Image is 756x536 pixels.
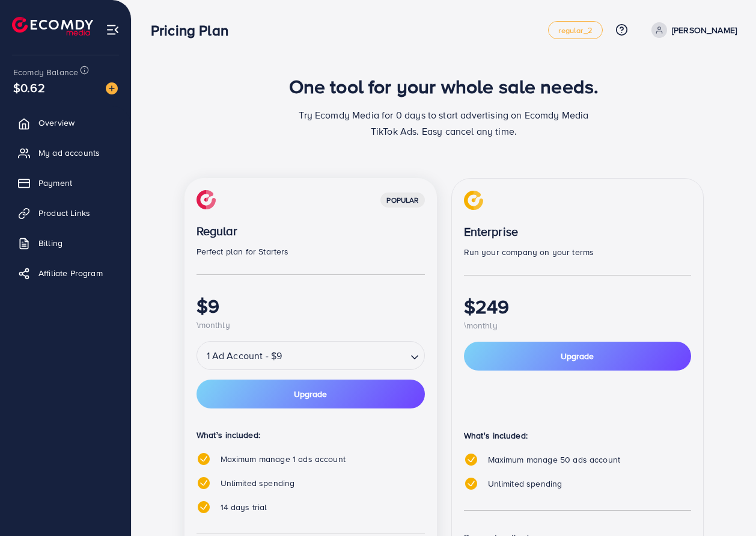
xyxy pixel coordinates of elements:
[488,478,562,490] span: Unlimited spending
[12,17,93,35] img: logo
[9,171,122,195] a: Payment
[221,501,267,513] span: 14 days trial
[204,345,285,366] span: 1 Ad Account - $9
[13,66,78,78] span: Ecomdy Balance
[672,23,737,37] p: [PERSON_NAME]
[197,190,216,209] img: img
[106,23,120,37] img: menu
[9,261,122,285] a: Affiliate Program
[9,201,122,225] a: Product Links
[197,341,425,370] div: Search for option
[289,75,599,97] h1: One tool for your whole sale needs.
[38,177,72,189] span: Payment
[151,22,238,39] h3: Pricing Plan
[221,477,295,489] span: Unlimited spending
[464,245,691,259] p: Run your company on your terms
[197,244,425,259] p: Perfect plan for Starters
[548,21,602,39] a: regular_2
[197,319,230,331] span: \monthly
[380,193,424,208] div: popular
[488,454,621,466] span: Maximum manage 50 ads account
[197,452,211,466] img: tick
[197,476,211,490] img: tick
[464,452,478,467] img: tick
[38,207,90,219] span: Product Links
[38,147,100,159] span: My ad accounts
[197,500,211,514] img: tick
[294,107,594,140] p: Try Ecomdy Media for 0 days to start advertising on Ecomdy Media TikTok Ads. Easy cancel any time.
[464,191,483,210] img: img
[38,117,75,129] span: Overview
[9,231,122,255] a: Billing
[9,111,122,135] a: Overview
[197,380,425,408] button: Upgrade
[647,22,737,38] a: [PERSON_NAME]
[9,141,122,165] a: My ad accounts
[38,267,103,279] span: Affiliate Program
[197,428,425,442] p: What’s included:
[197,224,425,238] p: Regular
[705,482,747,527] iframe: Chat
[464,428,691,443] p: What’s included:
[558,26,592,34] span: regular_2
[38,237,62,249] span: Billing
[561,350,594,362] span: Upgrade
[294,390,327,398] span: Upgrade
[464,295,691,318] h1: $249
[464,342,691,371] button: Upgrade
[464,224,691,239] p: Enterprise
[13,79,45,96] span: $0.62
[464,476,478,491] img: tick
[221,453,346,465] span: Maximum manage 1 ads account
[285,345,405,366] input: Search for option
[197,294,425,317] h1: $9
[106,82,118,94] img: image
[464,319,498,331] span: \monthly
